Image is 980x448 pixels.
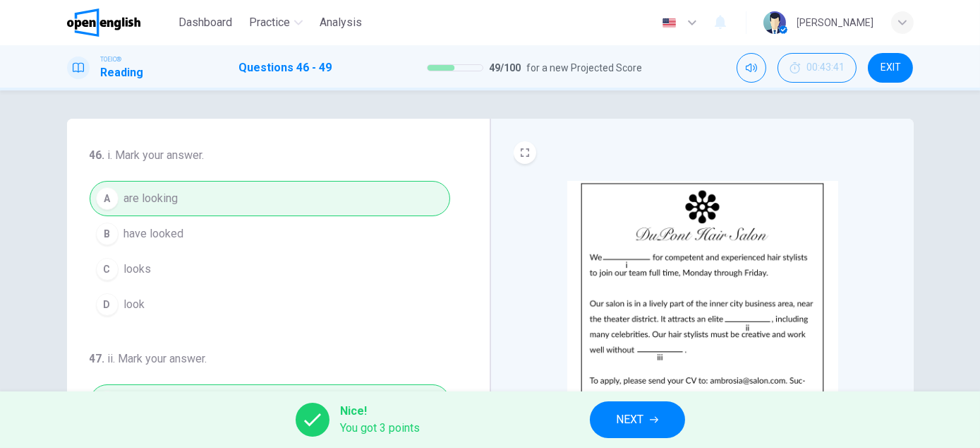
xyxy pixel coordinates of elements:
button: 00:43:41 [778,53,857,83]
div: [PERSON_NAME] [797,14,874,31]
img: undefined [567,181,838,428]
a: OpenEnglish logo [67,8,174,37]
span: 00:43:41 [806,62,845,73]
button: EXIT [868,53,913,83]
span: i. Mark your answer. [108,148,205,162]
button: Analysis [314,10,368,35]
button: EXPAND [514,141,536,164]
span: 46 . [90,148,105,162]
img: Profile picture [763,11,786,34]
button: Practice [243,10,308,35]
span: 47 . [90,352,105,365]
span: Dashboard [179,14,232,31]
span: for a new Projected Score [526,59,642,76]
span: Practice [249,14,290,31]
button: Dashboard [173,10,238,35]
h1: Questions 46 - 49 [238,59,332,76]
img: en [660,18,678,28]
span: Nice! [341,403,421,420]
span: TOEIC® [101,54,122,64]
div: Hide [778,53,857,83]
span: Analysis [320,14,362,31]
span: EXIT [881,62,901,73]
button: NEXT [590,401,685,438]
div: Mute [737,53,766,83]
span: ii. Mark your answer. [108,352,207,365]
span: NEXT [617,410,644,430]
span: 49 / 100 [489,59,521,76]
span: You got 3 points [341,420,421,437]
h1: Reading [101,64,144,81]
img: OpenEnglish logo [67,8,141,37]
